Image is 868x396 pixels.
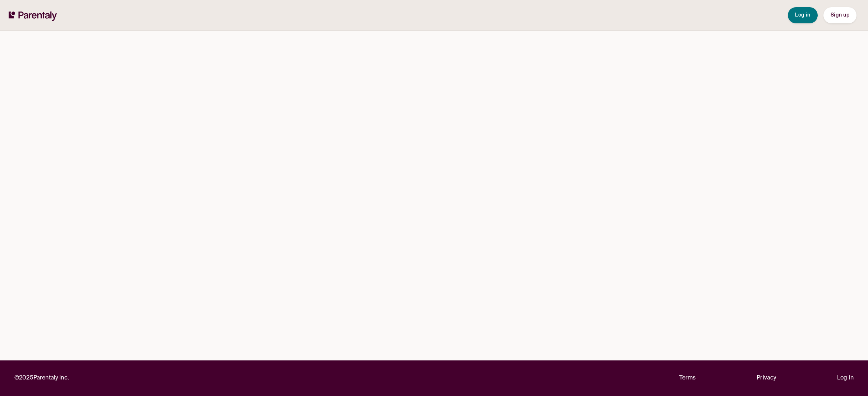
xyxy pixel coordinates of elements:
a: Privacy [757,373,776,383]
span: Sign up [831,13,849,18]
button: Log in [788,7,818,23]
a: Log in [837,373,854,383]
p: © 2025 Parentaly Inc. [14,373,69,383]
span: Log in [795,13,810,18]
a: Terms [679,373,696,383]
button: Sign up [823,7,856,23]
